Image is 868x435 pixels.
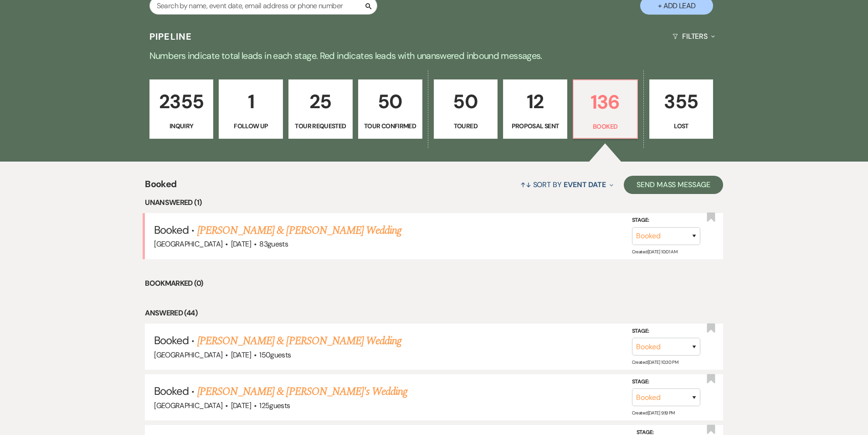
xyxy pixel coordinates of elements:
li: Answered (44) [145,307,723,319]
p: 50 [364,86,416,117]
a: 355Lost [649,79,714,139]
a: 136Booked [573,79,638,139]
p: Toured [440,121,492,131]
span: [DATE] [231,239,251,249]
span: Created: [DATE] 10:01 AM [632,249,677,255]
span: ↑↓ [520,180,531,189]
span: [DATE] [231,401,251,410]
a: [PERSON_NAME] & [PERSON_NAME] Wedding [197,333,401,349]
p: 355 [655,86,708,117]
p: 2355 [155,86,208,117]
label: Stage: [632,377,700,387]
p: Tour Confirmed [364,121,416,131]
a: 1Follow Up [219,79,283,139]
span: Booked [154,223,189,237]
label: Stage: [632,215,700,225]
p: 12 [509,86,561,117]
p: Numbers indicate total leads in each stage. Red indicates leads with unanswered inbound messages. [106,48,762,63]
span: 150 guests [259,350,291,360]
a: 50Tour Confirmed [358,79,422,139]
p: Tour Requested [294,121,347,131]
span: Event Date [564,180,606,189]
span: Created: [DATE] 9:19 PM [632,410,675,416]
p: Booked [579,121,632,131]
p: Inquiry [155,121,208,131]
li: Unanswered (1) [145,197,723,209]
a: [PERSON_NAME] & [PERSON_NAME]'s Wedding [197,383,408,400]
p: 50 [440,86,492,117]
p: Lost [655,121,708,131]
p: 1 [225,86,277,117]
span: Created: [DATE] 10:30 PM [632,359,678,365]
button: Send Mass Message [624,176,723,194]
p: 136 [579,87,632,117]
label: Stage: [632,326,700,336]
span: 125 guests [259,401,290,410]
span: Booked [154,384,189,398]
p: Follow Up [225,121,277,131]
a: 25Tour Requested [288,79,353,139]
span: [GEOGRAPHIC_DATA] [154,239,222,249]
span: [GEOGRAPHIC_DATA] [154,401,222,410]
a: 2355Inquiry [149,79,214,139]
a: [PERSON_NAME] & [PERSON_NAME] Wedding [197,222,401,239]
span: [DATE] [231,350,251,360]
li: Bookmarked (0) [145,278,723,289]
span: 83 guests [259,239,288,249]
h3: Pipeline [149,30,192,43]
span: Booked [154,333,189,347]
button: Filters [669,24,719,48]
a: 12Proposal Sent [503,79,567,139]
button: Sort By Event Date [517,173,617,197]
p: Proposal Sent [509,121,561,131]
span: [GEOGRAPHIC_DATA] [154,350,222,360]
a: 50Toured [434,79,498,139]
p: 25 [294,86,347,117]
span: Booked [145,177,176,197]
